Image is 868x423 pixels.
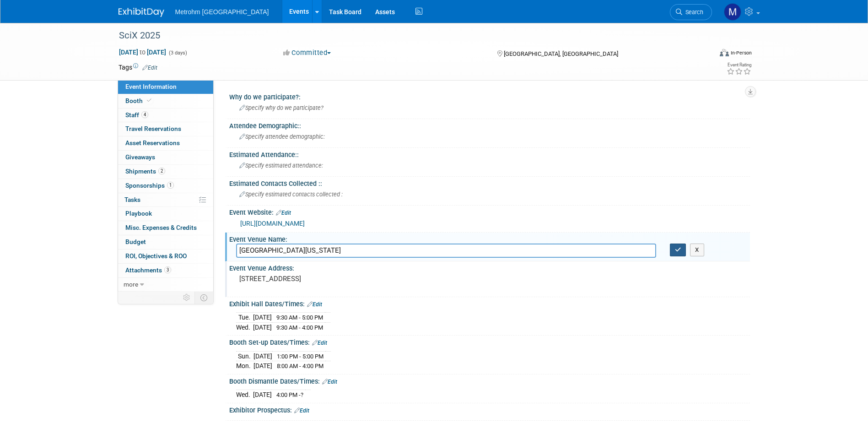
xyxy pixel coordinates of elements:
span: ROI, Objectives & ROO [125,252,187,260]
td: Sun. [236,351,253,361]
div: Exhibit Hall Dates/Times: [229,297,750,309]
span: 3 [164,266,171,273]
span: Specify estimated contacts collected : [239,191,343,198]
span: Budget [125,238,146,245]
a: Attachments3 [118,264,213,277]
td: Mon. [236,361,253,371]
span: 9:30 AM - 5:00 PM [276,314,323,321]
div: Why do we participate?: [229,90,750,102]
span: 1:00 PM - 5:00 PM [277,353,323,360]
span: more [124,281,138,288]
span: Sponsorships [125,182,174,189]
div: SciX 2025 [116,27,698,44]
a: Edit [307,301,322,308]
td: [DATE] [253,322,272,332]
img: Format-Inperson.png [720,49,729,56]
span: Booth [125,97,153,104]
span: to [138,49,147,56]
span: 4 [141,111,148,118]
span: 2 [158,168,165,174]
span: Event Information [125,83,177,90]
a: Sponsorships1 [118,179,213,193]
span: 1 [167,182,174,189]
span: 9:30 AM - 4:00 PM [276,324,323,331]
td: [DATE] [253,313,272,323]
span: Specify attendee demographic: [239,133,325,140]
a: [URL][DOMAIN_NAME] [240,220,305,227]
span: ? [301,391,303,398]
div: Event Format [658,48,752,61]
div: Booth Dismantle Dates/Times: [229,374,750,386]
div: Exhibitor Prospectus: [229,403,750,415]
button: Committed [280,48,334,58]
td: Wed. [236,390,253,400]
div: Attendee Demographic:: [229,119,750,130]
a: Misc. Expenses & Credits [118,221,213,235]
div: Event Venue Name: [229,233,750,244]
span: [DATE] [DATE] [119,48,167,56]
div: Estimated Attendance:: [229,148,750,159]
a: Travel Reservations [118,122,213,136]
div: Event Venue Address: [229,261,750,273]
div: Booth Set-up Dates/Times: [229,336,750,347]
td: [DATE] [253,390,272,400]
span: 4:00 PM - [276,391,303,398]
a: Edit [142,65,157,71]
span: Attachments [125,266,171,274]
pre: [STREET_ADDRESS] [239,275,436,283]
a: Booth [118,94,213,108]
span: Giveaways [125,153,155,161]
span: Playbook [125,210,152,217]
a: Shipments2 [118,165,213,179]
span: Asset Reservations [125,139,180,146]
span: (3 days) [168,50,187,56]
a: more [118,278,213,292]
a: Edit [312,340,327,346]
td: Tags [119,63,157,72]
span: Specify why do we participate? [239,104,323,111]
a: Asset Reservations [118,136,213,150]
button: X [690,244,704,256]
a: Event Information [118,80,213,94]
img: Michelle Simoes [724,3,741,21]
span: Metrohm [GEOGRAPHIC_DATA] [175,8,269,16]
td: Tue. [236,313,253,323]
td: Personalize Event Tab Strip [179,292,195,304]
div: In-Person [730,49,752,56]
div: Event Rating [727,63,751,67]
a: Playbook [118,207,213,221]
span: Shipments [125,168,165,175]
span: Tasks [124,196,140,203]
img: ExhibitDay [119,8,164,17]
div: Event Website: [229,206,750,217]
a: Edit [276,210,291,216]
td: Toggle Event Tabs [194,292,213,304]
span: Specify estimated attendance: [239,162,323,169]
td: [DATE] [253,361,272,371]
a: Budget [118,235,213,249]
a: Edit [322,379,337,385]
td: Wed. [236,322,253,332]
div: Estimated Contacts Collected :: [229,177,750,188]
a: Edit [294,407,309,414]
i: Booth reservation complete [147,98,151,103]
a: ROI, Objectives & ROO [118,249,213,263]
td: [DATE] [253,351,272,361]
span: Misc. Expenses & Credits [125,224,197,231]
span: Search [682,9,703,16]
span: Staff [125,111,148,119]
span: Travel Reservations [125,125,181,132]
a: Staff4 [118,108,213,122]
a: Giveaways [118,151,213,164]
a: Search [670,4,712,20]
span: [GEOGRAPHIC_DATA], [GEOGRAPHIC_DATA] [504,50,618,57]
span: 8:00 AM - 4:00 PM [277,363,323,369]
a: Tasks [118,193,213,207]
